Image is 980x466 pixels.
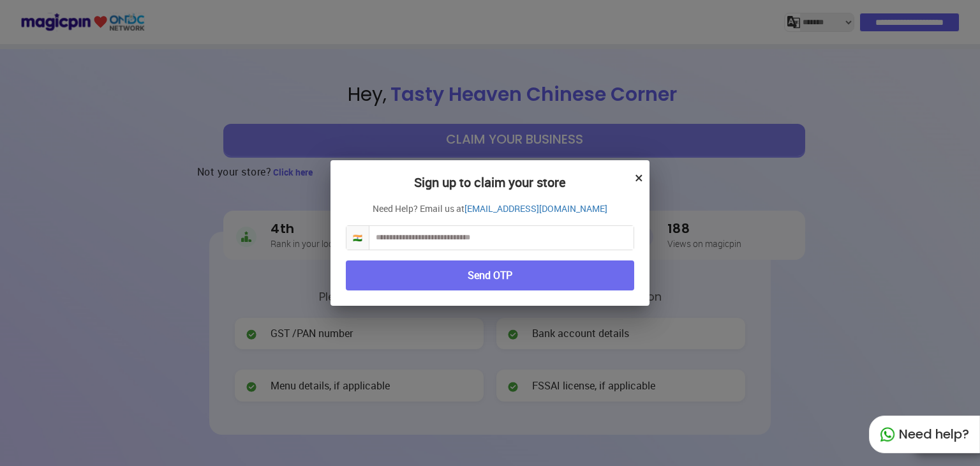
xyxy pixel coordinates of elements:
h2: Sign up to claim your store [346,176,634,202]
div: Need help? [869,416,980,453]
p: Need Help? Email us at [346,202,634,215]
a: [EMAIL_ADDRESS][DOMAIN_NAME] [464,202,607,215]
button: Send OTP [346,260,634,290]
button: × [635,167,643,188]
span: 🇮🇳 [346,226,369,250]
img: whatapp_green.7240e66a.svg [880,427,895,442]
